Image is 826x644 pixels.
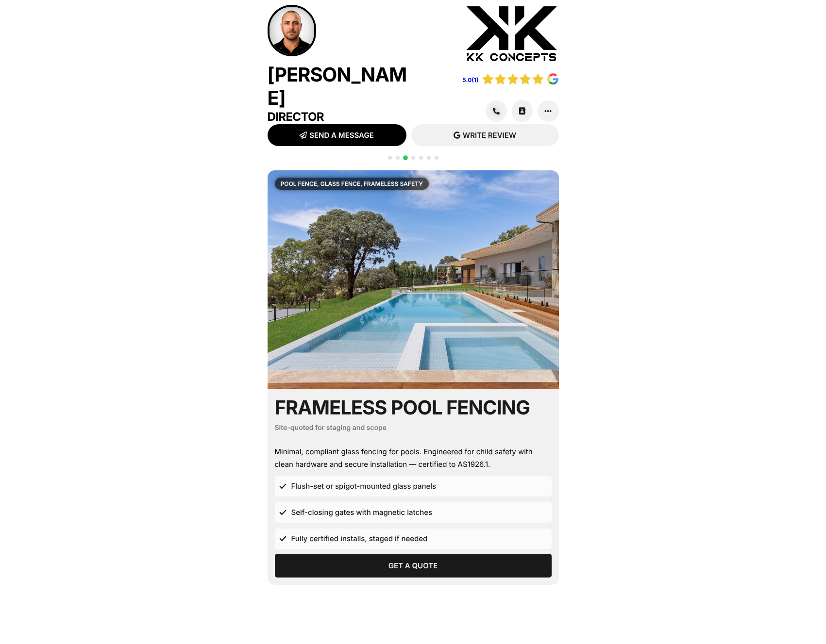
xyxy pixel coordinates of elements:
h2: [PERSON_NAME] [268,63,413,110]
span: Go to slide 6 [427,156,431,160]
div: 3 / 7 [268,170,559,608]
h6: Site-quoted for staging and scope [275,423,552,433]
span: Flush-set or spigot-mounted glass panels [291,480,437,493]
span: WRITE REVIEW [463,132,516,139]
span: Go to slide 7 [435,156,438,160]
span: SEND A MESSAGE [309,132,373,139]
a: SEND A MESSAGE [268,124,406,146]
div: Carousel [268,170,559,643]
span: Fully certified installs, staged if needed [291,532,428,545]
div: Minimal, compliant glass fencing for pools. Engineered for child safety with clean hardware and s... [275,446,552,471]
span: Go to slide 5 [419,156,423,160]
span: Go to slide 3 [403,155,408,160]
span: Self-closing gates with magnetic latches [291,506,433,519]
span: Go to slide 4 [411,156,415,160]
p: Pool Fence, Glass Fence, Frameless Safety [281,179,423,189]
a: Get a Quote [275,554,552,578]
span: Go to slide 2 [396,156,400,160]
a: 5.0(1) [462,76,478,83]
h3: Director [268,110,413,124]
h2: Frameless Pool Fencing [275,396,552,419]
span: Go to slide 1 [388,156,392,160]
span: Get a Quote [388,562,438,569]
a: WRITE REVIEW [411,124,559,146]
